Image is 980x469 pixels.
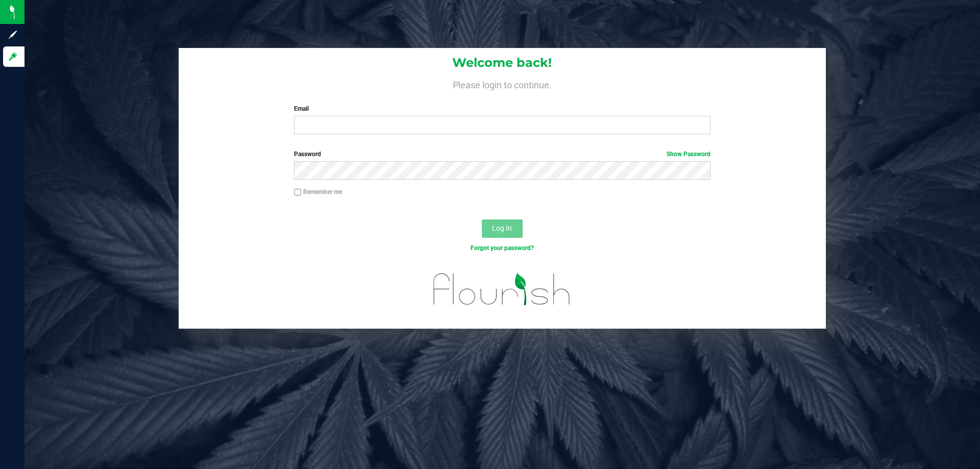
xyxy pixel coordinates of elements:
[8,30,18,40] inline-svg: Sign up
[421,263,583,315] img: flourish_logo.svg
[294,104,710,113] label: Email
[294,189,301,196] input: Remember me
[294,187,342,196] label: Remember me
[471,244,534,252] a: Forgot your password?
[492,224,512,232] span: Log In
[667,151,710,158] a: Show Password
[482,219,523,238] button: Log In
[179,78,826,90] h4: Please login to continue.
[179,56,826,69] h1: Welcome back!
[294,151,321,158] span: Password
[8,52,18,62] inline-svg: Log in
